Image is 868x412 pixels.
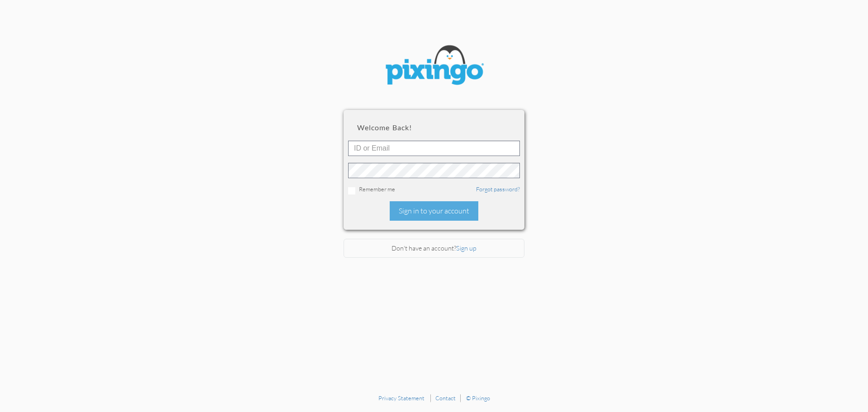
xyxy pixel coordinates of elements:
div: Sign in to your account [390,201,478,221]
a: Contact [435,394,456,402]
a: Sign up [456,244,476,252]
img: pixingo logo [380,41,488,92]
div: Don't have an account? [344,239,524,258]
div: Remember me [348,185,520,194]
input: ID or Email [348,141,520,156]
h2: Welcome back! [357,123,511,132]
a: Forgot password? [476,185,520,193]
a: © Pixingo [466,394,490,402]
a: Privacy Statement [378,394,425,402]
